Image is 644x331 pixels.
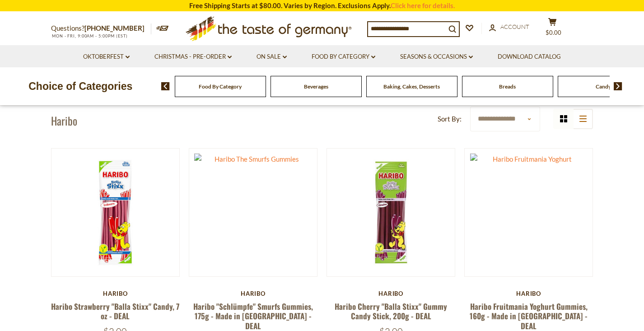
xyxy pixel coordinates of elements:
img: Haribo Fruitmania Yoghurt [465,149,593,276]
h1: Haribo [51,114,77,127]
img: previous arrow [161,82,170,90]
img: Haribo The Smurfs Gummies [189,149,317,276]
div: Haribo [327,290,455,297]
label: Sort By: [438,113,462,125]
a: [PHONE_NUMBER] [84,24,145,32]
a: On Sale [257,52,287,62]
div: Haribo [51,290,180,297]
a: Oktoberfest [83,52,130,62]
div: Haribo [464,290,593,297]
img: Haribo Balla Stixx [51,149,179,276]
div: Haribo [189,290,317,297]
a: Christmas - PRE-ORDER [154,52,232,62]
a: Haribo Strawberry "Balla Stixx" Candy, 7 oz - DEAL [51,301,179,322]
span: $0.00 [546,29,561,36]
a: Click here for details. [391,1,455,9]
a: Account [489,22,529,32]
a: Breads [499,83,516,90]
a: Beverages [304,83,328,90]
span: Account [500,23,529,30]
p: Questions? [51,23,151,34]
span: MON - FRI, 9:00AM - 5:00PM (EST) [51,33,128,38]
button: $0.00 [539,18,566,40]
a: Seasons & Occasions [400,52,473,62]
a: Food By Category [199,83,242,90]
img: Haribo Balla Stixx Cherry [327,149,455,276]
a: Baking, Cakes, Desserts [383,83,440,90]
a: Download Catalog [498,52,561,62]
a: Food By Category [312,52,375,62]
a: Candy [596,83,611,90]
img: next arrow [614,82,622,90]
a: Haribo Cherry "Balla Stixx" Gummy Candy Stick, 200g - DEAL [335,301,447,322]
